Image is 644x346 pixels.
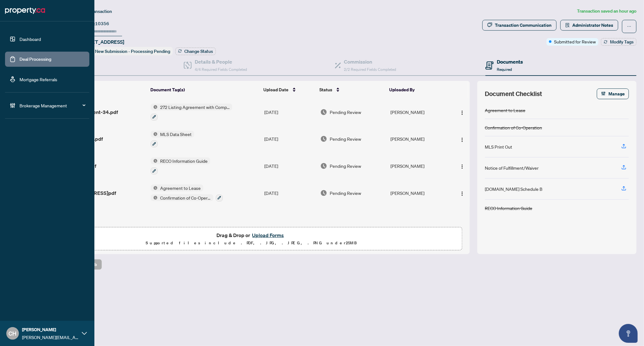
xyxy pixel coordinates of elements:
span: Status [319,86,332,93]
td: [PERSON_NAME] [388,126,450,153]
img: Status Icon [151,157,158,164]
span: Drag & Drop orUpload FormsSupported files include .PDF, .JPG, .JPEG, .PNG under25MB [41,227,462,251]
button: Status IconRECO Information Guide [151,157,210,174]
th: Document Tag(s) [148,81,261,99]
h4: Documents [497,58,523,65]
span: [PERSON_NAME][EMAIL_ADDRESS][DOMAIN_NAME] [22,334,79,341]
span: Manage [608,89,625,99]
span: Pending Review [330,135,361,142]
div: RECO Information Guide [485,205,532,212]
span: Pending Review [330,190,361,196]
span: Confirmation of Co-Operation [158,194,213,201]
a: Deal Processing [20,56,51,62]
article: Transaction saved an hour ago [577,8,636,15]
img: Document Status [320,190,327,196]
span: Brokerage Management [20,102,85,109]
span: 272 Listing Agreement with Company Schedule A [158,104,232,111]
div: Agreement to Lease [485,107,525,114]
button: Transaction Communication [482,20,557,31]
span: Pending Review [330,109,361,116]
img: Status Icon [151,184,158,191]
a: Mortgage Referrals [20,77,57,82]
span: 4/4 Required Fields Completed [195,67,247,72]
img: Logo [460,137,465,142]
td: [DATE] [262,179,318,207]
td: [PERSON_NAME] [388,152,450,179]
img: logo [5,6,45,16]
div: Notice of Fulfillment/Waiver [485,164,539,171]
td: [DATE] [262,152,318,179]
div: Confirmation of Co-Operation [485,124,542,131]
th: (4) File Name [57,81,148,99]
img: Logo [460,164,465,169]
span: Change Status [184,49,213,54]
img: Document Status [320,162,327,169]
span: 10356 [95,21,109,26]
span: View Transaction [78,9,112,14]
span: Required [497,67,512,72]
button: Administrator Notes [560,20,618,31]
button: Modify Tags [601,38,636,46]
span: Upload Date [263,86,288,93]
button: Status Icon272 Listing Agreement with Company Schedule A [151,104,232,121]
p: Supported files include .PDF, .JPG, .JPEG, .PNG under 25 MB [44,239,458,247]
img: Logo [460,110,465,115]
button: Status IconAgreement to LeaseStatus IconConfirmation of Co-Operation [151,184,223,201]
th: Uploaded By [387,81,448,99]
span: Modify Tags [610,40,634,44]
div: Status: [78,47,173,55]
td: [PERSON_NAME] [388,99,450,126]
img: Status Icon [151,194,158,201]
img: Document Status [320,109,327,116]
td: [DATE] [262,99,318,126]
img: Status Icon [151,104,158,111]
img: Document Status [320,135,327,142]
span: ellipsis [627,24,631,29]
button: Logo [457,188,467,198]
h4: Details & People [195,58,247,65]
span: New Submission - Processing Pending [95,48,170,54]
button: Upload Forms [250,231,286,239]
button: Logo [457,107,467,117]
button: Logo [457,134,467,144]
td: [DATE] [262,126,318,153]
span: [STREET_ADDRESS] [78,38,124,46]
button: Manage [597,88,629,99]
div: MLS Print Out [485,143,512,150]
th: Upload Date [261,81,317,99]
div: [DOMAIN_NAME] Schedule B [485,185,542,192]
button: Change Status [175,48,216,55]
span: Document Checklist [485,89,542,98]
span: Pending Review [330,162,361,169]
button: Status IconMLS Data Sheet [151,131,194,148]
span: Administrator Notes [572,20,613,30]
span: MLS Data Sheet [158,131,194,138]
span: CH [9,329,17,338]
span: 2/2 Required Fields Completed [344,67,396,72]
span: Drag & Drop or [217,231,286,239]
td: [PERSON_NAME] [388,179,450,207]
a: Dashboard [20,36,41,42]
span: Agreement to Lease [158,184,203,191]
div: Transaction Communication [495,20,552,30]
span: solution [565,23,570,27]
img: Status Icon [151,131,158,138]
img: Logo [460,191,465,196]
span: Submitted for Review [554,38,596,45]
button: Logo [457,161,467,171]
th: Status [317,81,387,99]
span: [PERSON_NAME] [22,326,79,333]
h4: Commission [344,58,396,65]
button: Open asap [619,324,638,343]
span: RECO Information Guide [158,157,210,164]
